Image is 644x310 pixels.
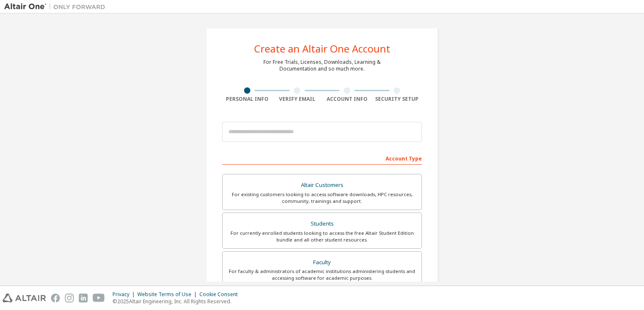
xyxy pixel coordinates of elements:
[228,257,416,268] div: Faculty
[65,294,74,302] img: instagram.svg
[322,96,372,102] div: Account Info
[79,294,88,302] img: linkedin.svg
[222,151,422,165] div: Account Type
[228,230,416,243] div: For currently enrolled students looking to access the free Altair Student Edition bundle and all ...
[263,59,381,72] div: For Free Trials, Licenses, Downloads, Learning & Documentation and so much more.
[3,294,46,302] img: altair_logo.svg
[228,268,416,281] div: For faculty & administrators of academic institutions administering students and accessing softwa...
[272,96,322,102] div: Verify Email
[228,179,416,191] div: Altair Customers
[228,191,416,205] div: For existing customers looking to access software downloads, HPC resources, community, trainings ...
[4,3,110,11] img: Altair One
[228,218,416,230] div: Students
[372,96,422,102] div: Security Setup
[222,96,272,102] div: Personal Info
[254,44,390,54] div: Create an Altair One Account
[199,291,243,298] div: Cookie Consent
[113,291,137,298] div: Privacy
[137,291,199,298] div: Website Terms of Use
[113,298,243,305] p: © 2025 Altair Engineering, Inc. All Rights Reserved.
[51,294,60,302] img: facebook.svg
[93,294,105,302] img: youtube.svg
